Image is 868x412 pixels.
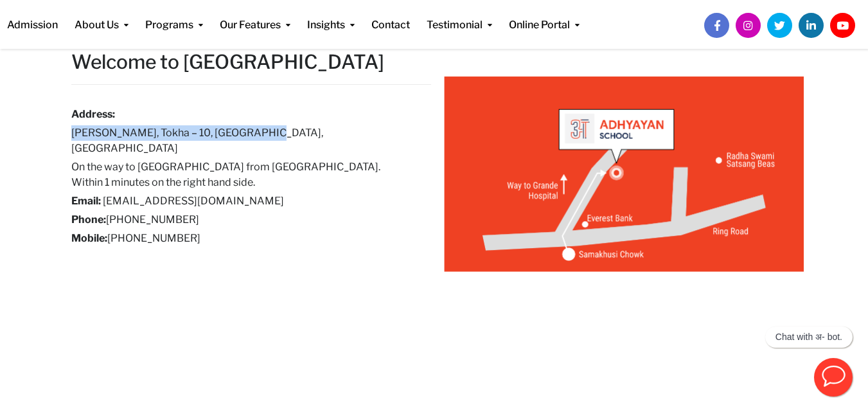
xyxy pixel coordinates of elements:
[71,49,431,74] h2: Welcome to [GEOGRAPHIC_DATA]
[71,125,412,156] h6: [PERSON_NAME], Tokha – 10, [GEOGRAPHIC_DATA], [GEOGRAPHIC_DATA]
[444,76,804,272] img: Adhyayan - Map
[103,195,284,207] a: [EMAIL_ADDRESS][DOMAIN_NAME]
[71,108,115,120] strong: Address:
[71,213,106,226] strong: Phone:
[775,332,842,343] p: Chat with अ- bot.
[71,212,412,228] h6: [PHONE_NUMBER]
[71,232,107,244] strong: Mobile:
[71,231,412,246] h6: [PHONE_NUMBER]
[71,195,101,207] strong: Email:
[71,159,412,190] h6: On the way to [GEOGRAPHIC_DATA] from [GEOGRAPHIC_DATA]. Within 1 minutes on the right hand side.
